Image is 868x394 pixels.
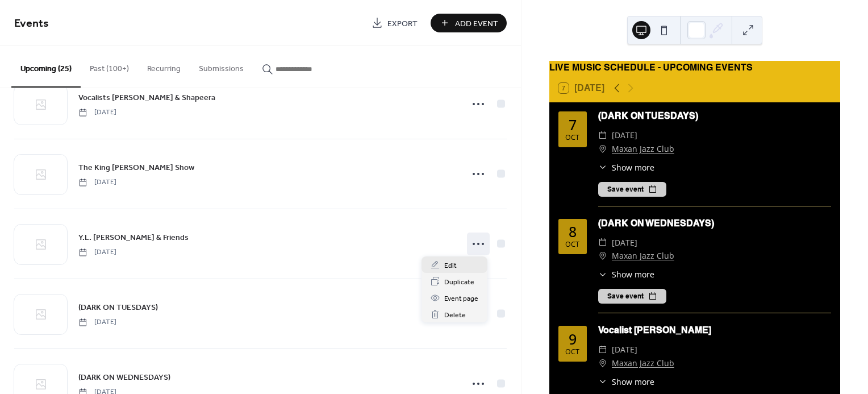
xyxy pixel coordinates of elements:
[78,301,158,314] a: (DARK ON TUESDAYS)
[444,309,466,321] span: Delete
[598,236,607,250] div: ​
[598,128,607,142] div: ​
[14,13,49,35] span: Events
[598,142,607,156] div: ​
[81,46,138,86] button: Past (100+)
[598,268,654,280] button: ​Show more
[444,260,457,272] span: Edit
[78,91,215,104] a: Vocalists [PERSON_NAME] & Shapeera
[612,142,674,156] a: Maxan Jazz Club
[78,247,116,258] span: [DATE]
[431,14,507,32] button: Add Event
[598,182,666,197] button: Save event
[78,371,170,384] a: (DARK ON WEDNESDAYS)
[598,324,831,337] div: Vocalist [PERSON_NAME]
[78,231,189,244] a: Y.L. [PERSON_NAME] & Friends
[138,46,190,86] button: Recurring
[612,128,637,142] span: [DATE]
[598,343,607,356] div: ​
[598,109,831,123] div: (DARK ON TUESDAYS)
[612,249,674,263] a: Maxan Jazz Club
[387,18,418,30] span: Export
[598,217,831,230] div: (DARK ON WEDNESDAYS)
[565,241,579,248] div: Oct
[78,302,158,314] span: (DARK ON TUESDAYS)
[612,236,637,250] span: [DATE]
[444,276,474,288] span: Duplicate
[598,356,607,370] div: ​
[565,134,579,142] div: Oct
[569,118,577,132] div: 7
[444,293,478,305] span: Event page
[549,61,840,74] div: LIVE MUSIC SCHEDULE - UPCOMING EVENTS
[612,161,654,173] span: Show more
[598,376,607,388] div: ​
[569,225,577,239] div: 8
[612,376,654,388] span: Show more
[78,317,116,327] span: [DATE]
[78,107,116,118] span: [DATE]
[612,268,654,280] span: Show more
[78,162,194,174] span: The King [PERSON_NAME] Show
[78,372,170,384] span: (DARK ON WEDNESDAYS)
[78,92,215,104] span: Vocalists [PERSON_NAME] & Shapeera
[78,232,189,244] span: Y.L. [PERSON_NAME] & Friends
[612,343,637,356] span: [DATE]
[11,46,81,88] button: Upcoming (25)
[598,161,654,173] button: ​Show more
[78,177,116,188] span: [DATE]
[565,349,579,356] div: Oct
[598,249,607,263] div: ​
[598,268,607,280] div: ​
[363,14,426,32] a: Export
[598,161,607,173] div: ​
[598,376,654,388] button: ​Show more
[598,289,666,304] button: Save event
[612,356,674,370] a: Maxan Jazz Club
[190,46,253,86] button: Submissions
[78,161,194,174] a: The King [PERSON_NAME] Show
[569,332,577,346] div: 9
[455,18,498,30] span: Add Event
